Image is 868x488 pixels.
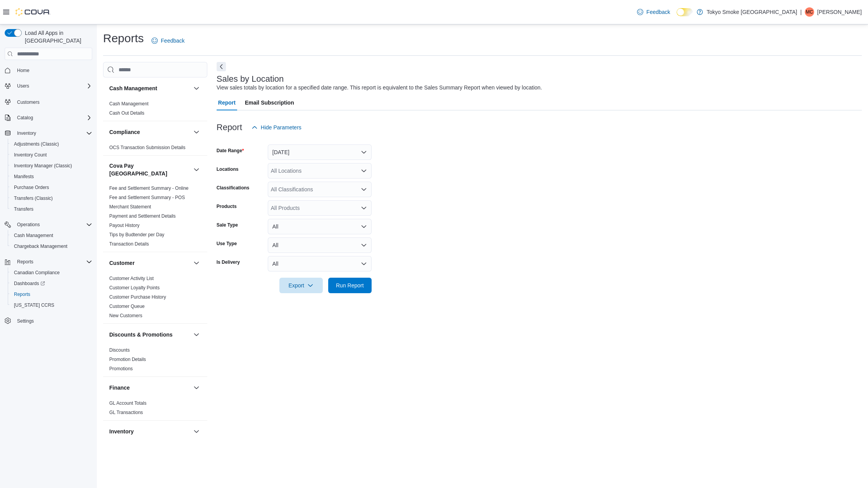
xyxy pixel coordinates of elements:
[11,172,37,181] a: Manifests
[8,171,95,182] button: Manifests
[14,174,34,180] span: Manifests
[2,219,95,230] button: Operations
[103,99,207,121] div: Cash Management
[2,96,95,107] button: Customers
[109,304,145,309] a: Customer Queue
[11,231,92,240] span: Cash Management
[15,8,50,16] img: Cova
[336,282,364,289] span: Run Report
[11,301,92,310] span: Washington CCRS
[328,278,372,293] button: Run Report
[646,8,670,16] span: Feedback
[14,302,54,308] span: [US_STATE] CCRS
[109,110,145,116] span: Cash Out Details
[14,66,33,75] a: Home
[14,220,92,229] span: Operations
[245,95,294,110] span: Email Subscription
[17,259,33,265] span: Reports
[11,301,57,310] a: [US_STATE] CCRS
[17,115,33,121] span: Catalog
[103,345,207,376] div: Discounts & Promotions
[8,241,95,252] button: Chargeback Management
[103,184,207,252] div: Cova Pay [GEOGRAPHIC_DATA]
[109,84,157,92] h3: Cash Management
[109,241,149,247] span: Transaction Details
[817,7,862,17] p: [PERSON_NAME]
[11,279,92,288] span: Dashboards
[14,113,92,122] span: Catalog
[109,101,148,107] span: Cash Management
[2,256,95,267] button: Reports
[14,113,36,122] button: Catalog
[2,315,95,326] button: Settings
[634,4,673,20] a: Feedback
[109,313,142,318] a: New Customers
[217,259,240,265] label: Is Delivery
[8,289,95,300] button: Reports
[109,101,148,107] a: Cash Management
[8,160,95,171] button: Inventory Manager (Classic)
[109,331,172,339] h3: Discounts & Promotions
[22,29,92,45] span: Load All Apps in [GEOGRAPHIC_DATA]
[14,141,59,147] span: Adjustments (Classic)
[17,130,36,136] span: Inventory
[192,127,201,137] button: Compliance
[8,182,95,193] button: Purchase Orders
[109,195,185,200] a: Fee and Settlement Summary - POS
[192,258,201,268] button: Customer
[103,143,207,155] div: Compliance
[11,268,92,277] span: Canadian Compliance
[109,357,146,362] a: Promotion Details
[109,428,190,435] button: Inventory
[261,124,301,131] span: Hide Parameters
[14,98,43,107] a: Customers
[11,290,92,299] span: Reports
[17,67,29,74] span: Home
[14,270,60,276] span: Canadian Compliance
[11,161,75,170] a: Inventory Manager (Classic)
[11,161,92,170] span: Inventory Manager (Classic)
[217,74,284,84] h3: Sales by Location
[14,152,47,158] span: Inventory Count
[11,242,71,251] a: Chargeback Management
[11,139,92,149] span: Adjustments (Classic)
[103,399,207,420] div: Finance
[2,65,95,76] button: Home
[109,285,160,290] a: Customer Loyalty Points
[8,278,95,289] a: Dashboards
[11,194,92,203] span: Transfers (Classic)
[14,257,92,266] span: Reports
[17,99,40,105] span: Customers
[109,347,130,353] a: Discounts
[361,186,367,192] button: Open list of options
[11,204,36,214] a: Transfers
[14,291,30,297] span: Reports
[8,230,95,241] button: Cash Management
[109,294,166,300] a: Customer Purchase History
[14,163,72,169] span: Inventory Manager (Classic)
[11,172,92,181] span: Manifests
[109,384,130,392] h3: Finance
[805,7,814,17] div: Milo Che
[103,31,144,46] h1: Reports
[109,84,190,92] button: Cash Management
[109,275,154,282] span: Customer Activity List
[11,150,50,160] a: Inventory Count
[218,95,236,110] span: Report
[192,165,201,174] button: Cova Pay [GEOGRAPHIC_DATA]
[248,120,305,135] button: Hide Parameters
[109,213,176,219] a: Payment and Settlement Details
[109,259,134,267] h3: Customer
[8,193,95,204] button: Transfers (Classic)
[109,232,164,238] span: Tips by Budtender per Day
[217,84,542,92] div: View sales totals by location for a specified date range. This report is equivalent to the Sales ...
[14,195,53,201] span: Transfers (Classic)
[192,383,201,392] button: Finance
[109,276,154,281] a: Customer Activity List
[14,220,43,229] button: Operations
[268,237,372,253] button: All
[109,331,190,339] button: Discounts & Promotions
